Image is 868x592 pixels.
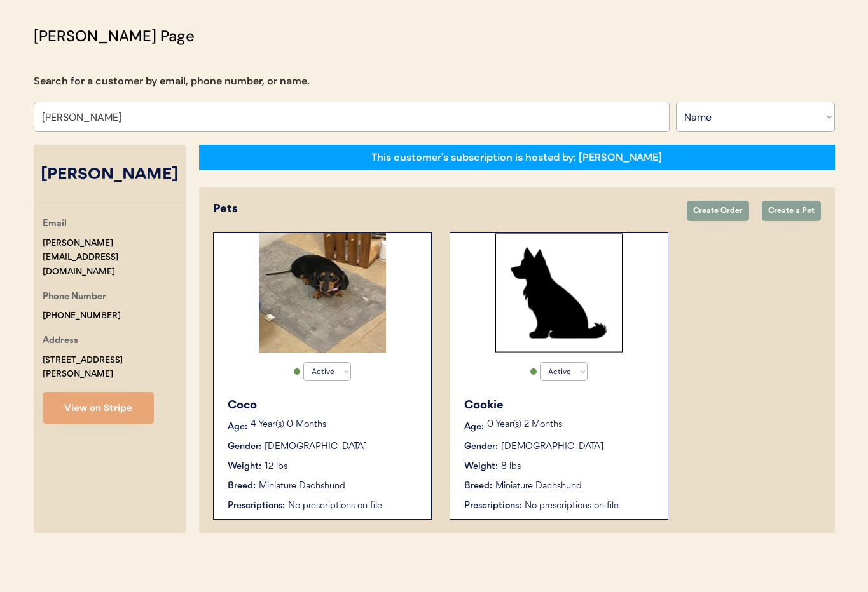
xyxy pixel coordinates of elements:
[213,201,674,218] div: Pets
[687,201,749,221] button: Create Order
[34,102,670,132] input: Search by name
[43,353,186,382] div: [STREET_ADDRESS][PERSON_NAME]
[525,499,655,513] div: No prescriptions on file
[464,440,498,454] div: Gender:
[43,217,67,232] div: Email
[228,460,261,473] div: Weight:
[371,151,662,165] div: This customer's subscription is hosted by: [PERSON_NAME]
[228,499,285,513] div: Prescriptions:
[487,420,655,429] p: 0 Year(s) 2 Months
[228,440,261,454] div: Gender:
[251,420,418,429] p: 4 Year(s) 0 Months
[228,480,256,493] div: Breed:
[464,480,492,493] div: Breed:
[34,163,186,187] div: [PERSON_NAME]
[43,392,154,424] button: View on Stripe
[464,460,498,473] div: Weight:
[34,74,310,89] div: Search for a customer by email, phone number, or name.
[43,290,106,306] div: Phone Number
[762,201,821,221] button: Create a Pet
[228,420,247,434] div: Age:
[288,499,418,513] div: No prescriptions on file
[265,460,287,473] div: 12 lbs
[464,397,655,414] div: Cookie
[259,233,386,353] img: IMG_0381.jpeg
[34,25,195,48] div: [PERSON_NAME] Page
[495,480,582,493] div: Miniature Dachshund
[43,236,186,279] div: [PERSON_NAME][EMAIL_ADDRESS][DOMAIN_NAME]
[43,309,121,323] div: [PHONE_NUMBER]
[43,333,78,349] div: Address
[501,440,603,454] div: [DEMOGRAPHIC_DATA]
[228,397,418,414] div: Coco
[501,460,521,473] div: 8 lbs
[259,480,345,493] div: Miniature Dachshund
[464,499,521,513] div: Prescriptions:
[495,233,623,353] img: Rectangle%2029.svg
[464,420,484,434] div: Age:
[265,440,367,454] div: [DEMOGRAPHIC_DATA]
